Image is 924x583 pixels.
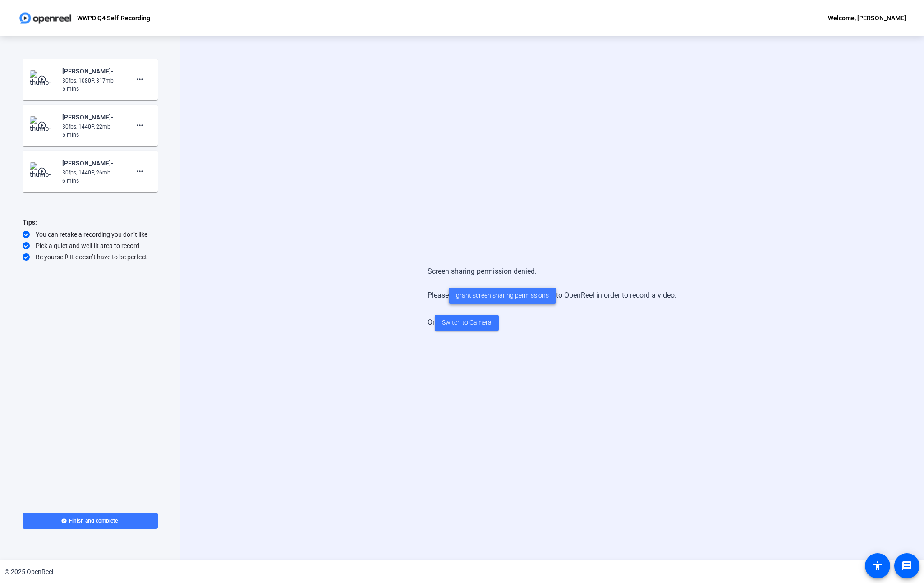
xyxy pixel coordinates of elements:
[134,166,145,177] mat-icon: more_horiz
[134,120,145,131] mat-icon: more_horiz
[30,116,56,134] img: thumb-nail
[23,252,158,262] div: Be yourself! It doesn’t have to be perfect
[62,85,123,93] div: 5 mins
[872,560,883,571] mat-icon: accessibility
[62,169,123,177] div: 30fps, 1440P, 26mb
[30,70,56,88] img: thumb-nail
[37,75,48,84] mat-icon: play_circle_outline
[5,567,53,577] div: © 2025 OpenReel
[62,66,123,77] div: [PERSON_NAME]-WWPD Q4-WWPD Q4 Self-Recording-1759498846041-webcam
[62,177,123,185] div: 6 mins
[18,9,73,27] img: OpenReel logo
[62,77,123,85] div: 30fps, 1080P, 317mb
[23,513,158,529] button: Finish and complete
[62,131,123,139] div: 5 mins
[69,517,118,524] span: Finish and complete
[901,560,912,571] mat-icon: message
[23,217,158,228] div: Tips:
[435,315,499,331] button: Switch to Camera
[134,74,145,85] mat-icon: more_horiz
[62,158,123,169] div: [PERSON_NAME]-WWPD Q4-WWPD Q4 Self-Recording-1758826366197-screen
[30,162,56,180] img: thumb-nail
[23,230,158,239] div: You can retake a recording you don’t like
[828,13,906,23] div: Welcome, [PERSON_NAME]
[37,167,48,176] mat-icon: play_circle_outline
[37,121,48,130] mat-icon: play_circle_outline
[456,291,549,300] span: grant screen sharing permissions
[62,112,123,123] div: [PERSON_NAME]-WWPD Q4-WWPD Q4 Self-Recording-1759498846041-screen
[62,123,123,131] div: 30fps, 1440P, 22mb
[23,241,158,250] div: Pick a quiet and well-lit area to record
[428,257,676,340] div: Screen sharing permission denied. Please to OpenReel in order to record a video. Or
[449,288,556,304] button: grant screen sharing permissions
[77,13,150,23] p: WWPD Q4 Self-Recording
[442,318,492,327] span: Switch to Camera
